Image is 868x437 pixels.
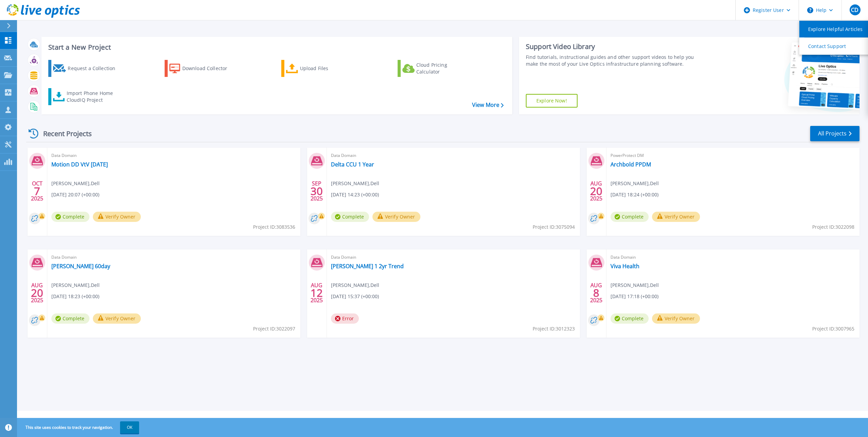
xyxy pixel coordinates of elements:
[851,7,858,13] span: CD
[611,161,651,168] a: Archbold PPDM
[311,188,323,194] span: 30
[331,191,379,198] span: [DATE] 14:23 (+00:00)
[67,90,120,103] div: Import Phone Home CloudIQ Project
[253,223,295,231] span: Project ID: 3083536
[331,281,379,289] span: [PERSON_NAME] , Dell
[331,212,369,222] span: Complete
[51,293,99,300] span: [DATE] 18:23 (+00:00)
[611,212,649,222] span: Complete
[472,102,504,108] a: View More
[331,161,374,168] a: Delta CCU 1 Year
[331,293,379,300] span: [DATE] 15:37 (+00:00)
[310,280,323,305] div: AUG 2025
[31,179,44,204] div: OCT 2025
[526,54,702,67] div: Find tutorials, instructional guides and other support videos to help you make the most of your L...
[416,62,471,75] div: Cloud Pricing Calculator
[652,313,700,324] button: Verify Owner
[51,191,99,198] span: [DATE] 20:07 (+00:00)
[182,62,237,75] div: Download Collector
[331,180,379,187] span: [PERSON_NAME] , Dell
[48,44,503,51] h3: Start a New Project
[165,60,240,77] a: Download Collector
[590,280,603,305] div: AUG 2025
[331,313,359,324] span: Error
[51,180,100,187] span: [PERSON_NAME] , Dell
[310,179,323,204] div: SEP 2025
[398,60,473,77] a: Cloud Pricing Calculator
[611,180,659,187] span: [PERSON_NAME] , Dell
[331,152,576,159] span: Data Domain
[611,293,658,300] span: [DATE] 17:18 (+00:00)
[34,188,40,194] span: 7
[611,313,649,324] span: Complete
[93,212,141,222] button: Verify Owner
[812,223,854,231] span: Project ID: 3022098
[812,325,854,333] span: Project ID: 3007965
[51,212,89,222] span: Complete
[533,223,575,231] span: Project ID: 3075094
[51,313,89,324] span: Complete
[31,290,43,296] span: 20
[51,152,296,159] span: Data Domain
[120,421,139,434] button: OK
[611,263,639,270] a: Viva Health
[93,313,141,324] button: Verify Owner
[281,60,357,77] a: Upload Files
[590,188,602,194] span: 20
[611,152,855,159] span: PowerProtect DM
[593,290,599,296] span: 8
[526,42,702,51] div: Support Video Library
[652,212,700,222] button: Verify Owner
[526,94,578,108] a: Explore Now!
[331,263,404,270] a: [PERSON_NAME] 1 2yr Trend
[48,60,124,77] a: Request a Collection
[611,281,659,289] span: [PERSON_NAME] , Dell
[810,126,859,141] a: All Projects
[253,325,295,333] span: Project ID: 3022097
[26,125,101,142] div: Recent Projects
[611,254,855,261] span: Data Domain
[51,254,296,261] span: Data Domain
[311,290,323,296] span: 12
[31,280,44,305] div: AUG 2025
[51,263,110,270] a: [PERSON_NAME] 60day
[51,281,100,289] span: [PERSON_NAME] , Dell
[372,212,420,222] button: Verify Owner
[19,421,139,434] span: This site uses cookies to track your navigation.
[590,179,603,204] div: AUG 2025
[68,62,122,75] div: Request a Collection
[533,325,575,333] span: Project ID: 3012323
[331,254,576,261] span: Data Domain
[51,161,108,168] a: Motion DD VtV [DATE]
[300,62,354,75] div: Upload Files
[611,191,658,198] span: [DATE] 18:24 (+00:00)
